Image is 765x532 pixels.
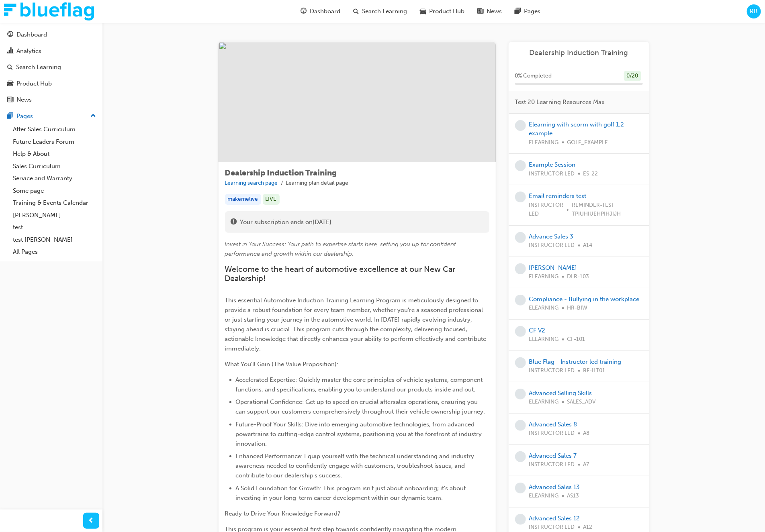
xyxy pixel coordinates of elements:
[310,7,340,16] span: Dashboard
[301,6,307,16] span: guage-icon
[90,111,96,121] span: up-icon
[515,357,526,368] span: learningRecordVerb_NONE-icon
[583,169,598,179] span: ES-22
[236,453,476,479] span: Enhanced Performance: Equip yourself with the technical understanding and industry awareness need...
[515,98,605,107] span: Test 20 Learning Resources Max
[10,234,99,246] a: test [PERSON_NAME]
[529,429,575,438] span: INSTRUCTOR LED
[515,48,643,57] a: Dealership Induction Training
[529,483,580,491] a: Advanced Sales 13
[294,3,347,20] a: guage-iconDashboard
[529,389,592,397] a: Advanced Selling Skills
[515,420,526,431] span: learningRecordVerb_NONE-icon
[583,523,593,532] span: A12
[529,121,624,137] a: Elearning with scorm with golf 1.2 example
[16,30,47,39] div: Dashboard
[16,47,41,56] div: Analytics
[515,71,552,81] span: 0 % Completed
[3,27,99,107] div: DashboardAnalyticsSearch LearningProduct HubNews
[10,160,99,173] a: Sales Curriculum
[3,44,99,59] a: Analytics
[3,60,99,75] a: Search Learning
[263,194,280,205] div: LIVE
[3,92,99,107] a: News
[583,460,589,469] span: A7
[750,7,758,16] span: RB
[3,76,99,91] a: Product Hub
[225,297,488,352] span: This essential Automotive Induction Training Learning Program is meticulously designed to provide...
[515,6,521,16] span: pages-icon
[529,264,577,271] a: [PERSON_NAME]
[529,241,575,250] span: INSTRUCTOR LED
[10,148,99,160] a: Help & About
[529,201,564,219] span: INSTRUCTOR LED
[529,169,575,179] span: INSTRUCTOR LED
[529,366,575,375] span: INSTRUCTOR LED
[219,42,496,162] img: d6fe2b3e-4fa6-4526-b51b-90a522a05ceb.jpg
[515,120,526,131] span: learningRecordVerb_NONE-icon
[362,7,407,16] span: Search Learning
[529,192,587,200] a: Email reminders test
[413,3,471,20] a: car-iconProduct Hub
[3,27,99,42] a: Dashboard
[529,304,559,313] span: ELEARNING
[10,221,99,234] a: test
[487,7,502,16] span: News
[16,95,32,104] div: News
[420,6,426,16] span: car-icon
[16,79,52,88] div: Product Hub
[583,366,605,375] span: BF-ILT01
[10,185,99,197] a: Some page
[515,483,526,493] span: learningRecordVerb_NONE-icon
[583,429,590,438] span: A8
[529,296,640,303] a: Compliance - Bullying in the workplace
[10,123,99,136] a: After Sales Curriculum
[567,491,579,501] span: AS13
[515,263,526,274] span: learningRecordVerb_NONE-icon
[225,265,458,283] span: Welcome to the heart of automotive excellence at our New Car Dealership!
[225,361,339,368] span: What You'll Gain (The Value Proposition):
[236,376,485,393] span: Accelerated Expertise: Quickly master the core principles of vehicle systems, component functions...
[515,192,526,202] span: learningRecordVerb_NONE-icon
[347,3,413,20] a: search-iconSearch Learning
[529,452,577,459] a: Advanced Sales 7
[7,96,13,104] span: news-icon
[515,451,526,462] span: learningRecordVerb_NONE-icon
[529,272,559,281] span: ELEARNING
[10,172,99,185] a: Service and Warranty
[7,64,13,71] span: search-icon
[583,241,593,250] span: A14
[7,31,13,39] span: guage-icon
[236,398,485,415] span: Operational Confidence: Get up to speed on crucial aftersales operations, ensuring you can suppor...
[240,218,332,227] span: Your subscription ends on [DATE]
[225,241,458,257] span: Invest in Your Success: Your path to expertise starts here, setting you up for confident performa...
[529,161,576,168] a: Example Session
[524,7,540,16] span: Pages
[567,304,588,313] span: HR-BIW
[236,485,468,501] span: A Solid Foundation for Growth: This program isn't just about onboarding; it's about investing in ...
[529,460,575,469] span: INSTRUCTOR LED
[567,397,596,407] span: SALES_ADV
[7,113,13,120] span: pages-icon
[529,515,580,522] a: Advanced Sales 12
[567,138,608,147] span: GOLF_EXAMPLE
[515,514,526,525] span: learningRecordVerb_NONE-icon
[225,168,337,177] span: Dealership Induction Training
[529,523,575,532] span: INSTRUCTOR LED
[624,71,641,82] div: 0 / 20
[10,136,99,148] a: Future Leaders Forum
[16,63,61,72] div: Search Learning
[225,194,261,205] div: makemelive
[10,246,99,258] a: All Pages
[7,80,13,88] span: car-icon
[236,421,484,447] span: Future-Proof Your Skills: Dive into emerging automotive technologies, from advanced powertrains t...
[515,389,526,400] span: learningRecordVerb_NONE-icon
[515,295,526,306] span: learningRecordVerb_NONE-icon
[7,48,13,55] span: chart-icon
[3,109,99,124] div: Pages
[572,201,642,219] span: REMINDER-TEST TPIUHIUEHPIHJIJH
[747,4,761,18] button: RB
[4,2,94,20] img: Trak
